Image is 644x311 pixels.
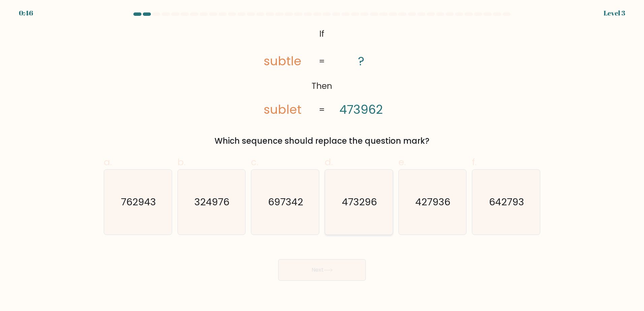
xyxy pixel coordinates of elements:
[264,53,301,70] tspan: subtle
[312,80,332,92] tspan: Then
[108,135,536,147] div: Which sequence should replace the question mark?
[472,155,477,169] span: f.
[268,195,303,209] text: 697342
[320,28,325,40] tspan: If
[195,195,230,209] text: 324976
[251,155,258,169] span: c.
[325,155,333,169] span: d.
[264,101,301,118] tspan: sublet
[342,195,377,209] text: 473296
[19,8,33,18] div: 0:46
[178,155,186,169] span: b.
[340,101,383,118] tspan: 473962
[319,56,325,67] tspan: =
[358,53,364,70] tspan: ?
[398,155,406,169] span: e.
[121,195,156,209] text: 762943
[278,259,366,281] button: Next
[246,26,398,119] svg: @import url('[URL][DOMAIN_NAME]);
[489,195,524,209] text: 642793
[104,155,112,169] span: a.
[319,104,325,116] tspan: =
[416,195,451,209] text: 427936
[604,8,625,18] div: Level 3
